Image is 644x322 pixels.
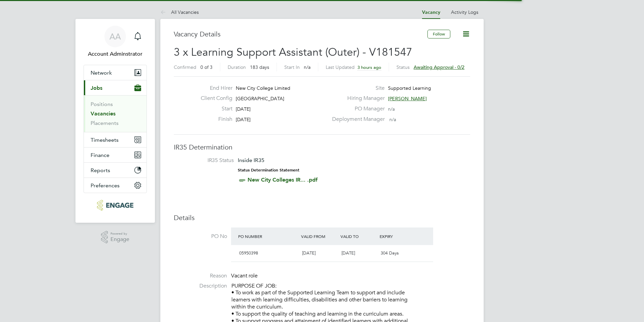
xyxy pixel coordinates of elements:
strong: Status Determination Statement [238,168,299,172]
span: 304 Days [381,250,399,256]
label: Start In [284,64,300,70]
span: [DATE] [236,106,251,112]
a: Activity Logs [451,9,478,15]
span: [GEOGRAPHIC_DATA] [236,96,284,102]
button: Jobs [84,80,147,95]
span: Jobs [91,85,102,91]
span: [PERSON_NAME] [388,96,427,102]
label: Confirmed [174,64,196,70]
a: Placements [91,120,119,126]
span: n/a [388,106,395,112]
a: Positions [91,101,113,107]
label: Duration [228,64,246,70]
label: PO Manager [328,105,385,112]
span: Reports [91,167,110,173]
span: Timesheets [91,137,119,143]
div: PO Number [236,230,299,242]
nav: Main navigation [75,19,155,223]
span: Engage [110,237,129,242]
label: Hiring Manager [328,95,385,102]
span: 0 of 3 [200,64,213,70]
button: Finance [84,147,147,162]
span: [DATE] [302,250,316,256]
span: Finance [91,152,109,158]
span: [DATE] [236,116,251,123]
span: 3 x Learning Support Assistant (Outer) - V181547 [174,46,412,59]
span: n/a [389,116,396,123]
span: Network [91,70,112,76]
label: IR35 Status [181,157,234,164]
div: Expiry [378,230,417,242]
a: Vacancy [422,9,440,15]
button: Follow [427,30,450,38]
a: Vacancies [91,110,116,117]
span: 3 hours ago [357,64,381,70]
span: 05950398 [239,250,258,256]
button: Timesheets [84,132,147,147]
div: Valid To [339,230,378,242]
button: Preferences [84,178,147,193]
span: New City College Limited [236,85,290,91]
div: Jobs [84,95,147,132]
label: Finish [195,116,232,123]
h3: Vacancy Details [174,30,427,38]
button: Reports [84,163,147,178]
span: n/a [304,64,311,70]
h3: Details [174,213,470,222]
label: Reason [174,272,227,279]
label: PO No [174,233,227,240]
a: Powered byEngage [101,231,130,244]
div: Valid From [299,230,339,242]
h3: IR35 Determination [174,143,470,152]
label: Status [396,64,410,70]
label: Start [195,105,232,112]
span: 183 days [250,64,269,70]
button: Network [84,65,147,80]
a: Go to home page [84,200,147,211]
span: Preferences [91,182,120,189]
label: Site [328,85,385,92]
a: New City Colleges IR... .pdf [248,177,318,183]
label: Description [174,283,227,290]
label: Last Updated [326,64,355,70]
a: AAAccount Adminstrator [84,26,147,58]
span: Vacant role [231,272,258,279]
span: [DATE] [342,250,355,256]
span: AA [109,32,121,41]
label: End Hirer [195,85,232,92]
span: Account Adminstrator [84,50,147,58]
label: Deployment Manager [328,116,385,123]
span: Awaiting approval - 0/2 [414,64,464,70]
span: Powered by [110,231,129,237]
span: Inside IR35 [238,157,264,163]
label: Client Config [195,95,232,102]
a: All Vacancies [160,9,199,15]
span: Supported Learning [388,85,431,91]
img: protocol-logo-retina.png [97,200,133,211]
